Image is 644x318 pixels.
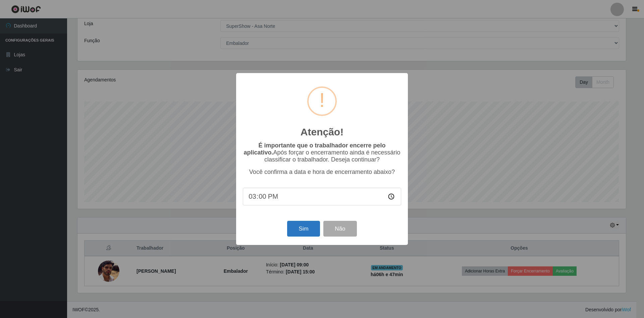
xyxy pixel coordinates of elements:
p: Após forçar o encerramento ainda é necessário classificar o trabalhador. Deseja continuar? [243,142,401,163]
button: Não [323,221,357,237]
h2: Atenção! [301,126,343,138]
p: Você confirma a data e hora de encerramento abaixo? [243,169,401,176]
b: É importante que o trabalhador encerre pelo aplicativo. [244,142,385,156]
button: Sim [287,221,320,237]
